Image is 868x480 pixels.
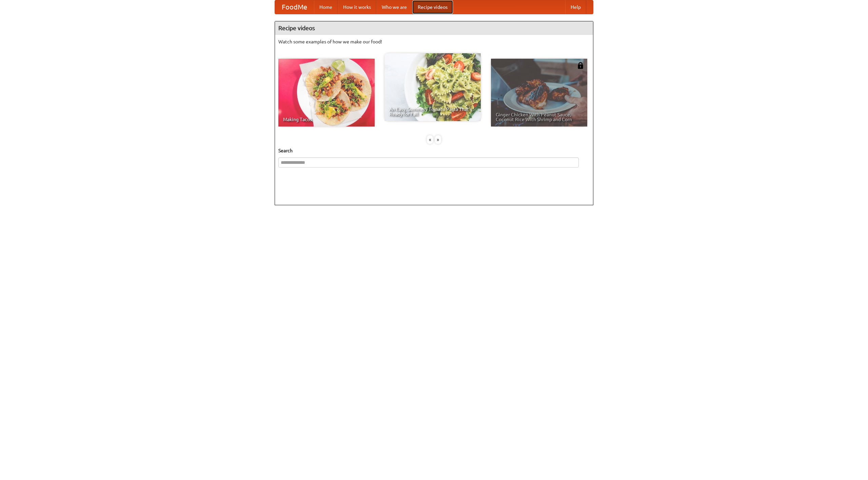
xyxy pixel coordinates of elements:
a: Help [565,0,586,14]
a: Making Tacos [278,59,375,127]
div: « [427,135,433,144]
a: Home [314,0,338,14]
img: 483408.png [577,62,584,69]
a: FoodMe [275,0,314,14]
a: Recipe videos [412,0,453,14]
span: An Easy, Summery Tomato Pasta That's Ready for Fall [389,107,476,116]
a: An Easy, Summery Tomato Pasta That's Ready for Fall [384,53,481,121]
div: » [435,135,441,144]
p: Watch some examples of how we make our food! [278,38,590,45]
a: Who we are [376,0,412,14]
a: How it works [338,0,376,14]
h4: Recipe videos [275,21,593,35]
h5: Search [278,147,590,154]
span: Making Tacos [283,117,370,122]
